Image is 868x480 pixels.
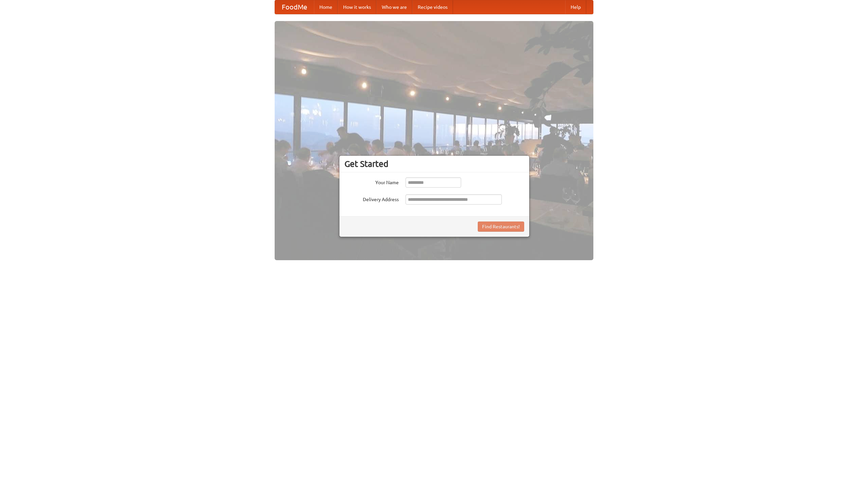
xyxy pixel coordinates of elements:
a: How it works [338,0,376,14]
a: Recipe videos [412,0,453,14]
button: Find Restaurants! [478,222,524,232]
a: Help [565,0,586,14]
a: Home [314,0,338,14]
a: Who we are [376,0,412,14]
a: FoodMe [275,0,314,14]
label: Delivery Address [344,194,399,203]
label: Your Name [344,177,399,186]
h3: Get Started [344,159,524,169]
